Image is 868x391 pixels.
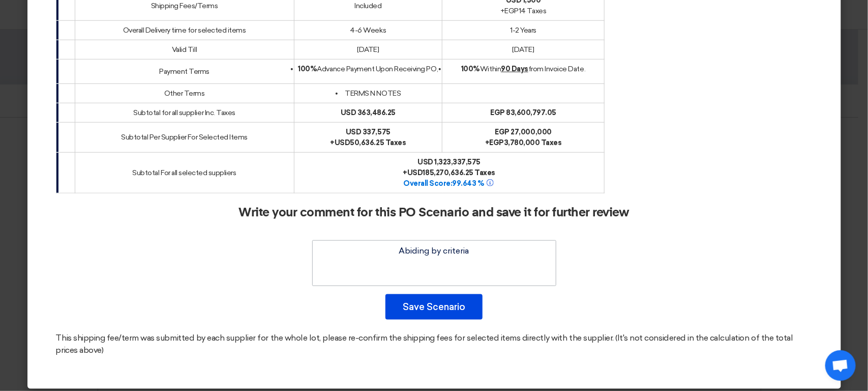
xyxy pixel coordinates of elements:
b: + 50,636.25 Taxes [330,138,406,147]
span: egp [489,138,504,147]
b: usd 337,575 [346,128,391,136]
strong: 100% [298,65,317,73]
strong: 100% [461,65,480,73]
span: usd [407,169,423,177]
td: Payment Terms [75,59,294,83]
span: egp [505,7,519,15]
td: [DATE] [294,40,442,59]
h2: Write your comment for this PO Scenario and save it for further review [238,206,629,220]
b: egp 83,600,797.05 [490,108,556,117]
b: egp 27,000,000 [495,128,552,136]
td: 4-6 Weeks [294,20,442,40]
a: Open chat [825,350,856,381]
td: Subtotal For all selected suppliers [75,152,294,193]
span: usd [335,138,350,147]
td: Valid Till [75,40,294,59]
span: Within from Invoice Date. [461,65,585,73]
button: Save Scenario [385,294,483,320]
div: + 14 Taxes [446,6,600,16]
span: TERMS N NOTES [345,89,401,98]
td: [DATE] [442,40,605,59]
td: 1-2 Years [442,20,605,40]
b: + 185,270,636.25 Taxes [403,169,496,177]
u: 90 Days [501,65,528,73]
div: Included [298,1,438,11]
span: Overall Score: [403,179,452,188]
b: usd 1,323,337,575 [417,158,481,166]
td: Overall Delivery time for selected items [75,20,294,40]
b: 99.643 % [403,179,495,188]
b: usd 363,486.25 [341,108,396,117]
div: This shipping fee/term was submitted by each supplier for the whole lot, please re-confirm the sh... [56,332,813,356]
td: Other Terms [75,83,294,103]
span: Advance Payment Upon Receiving PO, [298,65,438,73]
td: Subtotal for all supplier Inc. Taxes [75,103,294,122]
b: + 3,780,000 Taxes [485,138,562,147]
td: Subtotal Per Supplier For Selected Items [75,122,294,152]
